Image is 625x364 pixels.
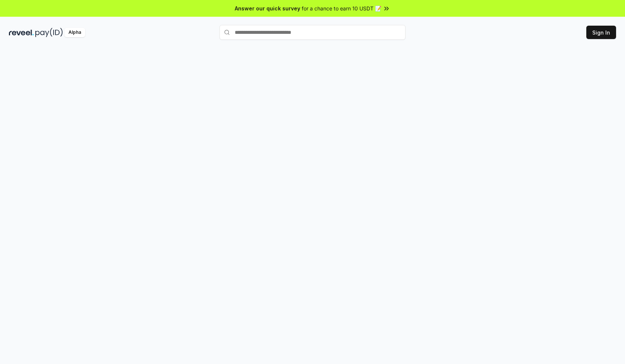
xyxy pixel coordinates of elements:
[586,26,616,39] button: Sign In
[64,28,85,37] div: Alpha
[35,28,63,37] img: pay_id
[9,28,34,37] img: reveel_dark
[302,4,381,12] span: for a chance to earn 10 USDT 📝
[235,4,300,12] span: Answer our quick survey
